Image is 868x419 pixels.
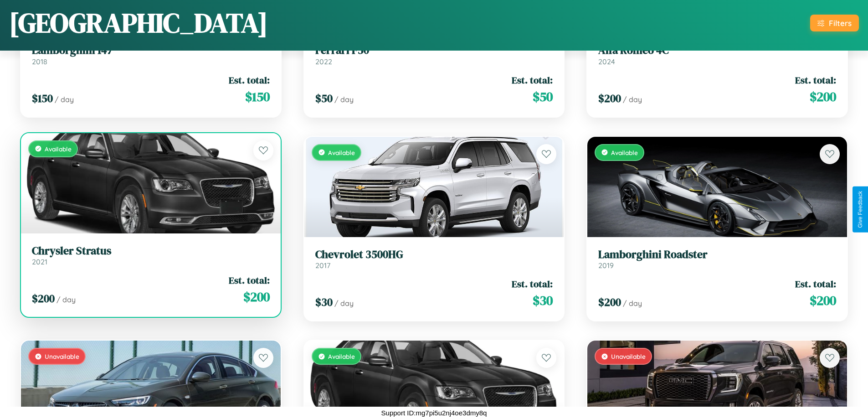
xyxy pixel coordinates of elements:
[598,261,614,270] span: 2019
[381,407,487,419] p: Support ID: mg7pi5u2nj4oe3dmy8q
[229,274,270,287] span: Est. total:
[598,44,836,66] a: Alfa Romeo 4C2024
[512,277,553,290] span: Est. total:
[598,57,615,66] span: 2024
[315,44,553,66] a: Ferrari F502022
[598,248,836,270] a: Lamborghini Roadster2019
[45,352,79,360] span: Unavailable
[810,15,859,31] button: Filters
[328,352,355,360] span: Available
[32,57,47,66] span: 2018
[598,44,836,57] h3: Alfa Romeo 4C
[598,295,621,310] span: $ 200
[32,244,270,267] a: Chrysler Stratus2021
[243,288,270,306] span: $ 200
[32,291,55,306] span: $ 200
[623,299,642,308] span: / day
[315,295,333,310] span: $ 30
[810,88,836,106] span: $ 200
[32,91,53,106] span: $ 150
[56,295,76,304] span: / day
[857,191,863,228] div: Give Feedback
[9,4,268,41] h1: [GEOGRAPHIC_DATA]
[810,291,836,310] span: $ 200
[315,261,330,270] span: 2017
[533,291,553,310] span: $ 30
[611,352,646,360] span: Unavailable
[45,145,72,153] span: Available
[229,73,270,87] span: Est. total:
[611,149,638,156] span: Available
[334,299,354,308] span: / day
[315,57,332,66] span: 2022
[32,244,270,258] h3: Chrysler Stratus
[55,95,74,104] span: / day
[829,18,852,28] div: Filters
[598,248,836,261] h3: Lamborghini Roadster
[334,95,354,104] span: / day
[32,44,270,57] h3: Lamborghini 147
[598,91,621,106] span: $ 200
[328,149,355,156] span: Available
[315,91,333,106] span: $ 50
[315,248,553,261] h3: Chevrolet 3500HG
[795,277,836,290] span: Est. total:
[245,88,270,106] span: $ 150
[315,44,553,57] h3: Ferrari F50
[795,73,836,87] span: Est. total:
[315,248,553,270] a: Chevrolet 3500HG2017
[32,44,270,66] a: Lamborghini 1472018
[533,88,553,106] span: $ 50
[32,257,47,266] span: 2021
[623,95,642,104] span: / day
[512,73,553,87] span: Est. total:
